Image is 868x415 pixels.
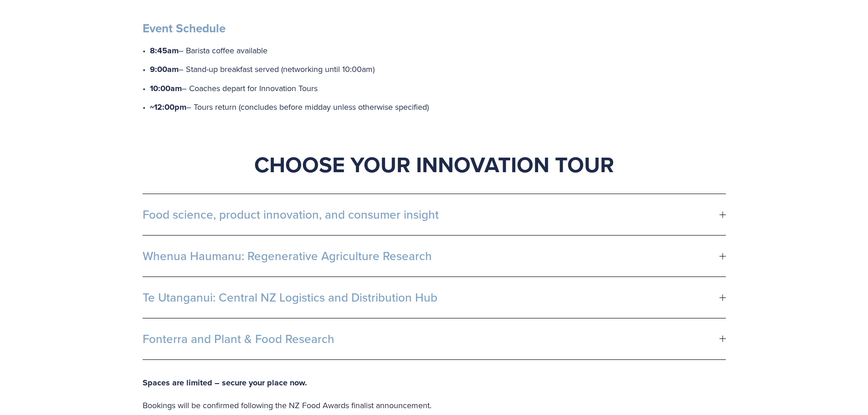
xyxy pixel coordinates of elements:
p: – Barista coffee available [150,43,726,58]
strong: Event Schedule [143,20,226,37]
span: Fonterra and Plant & Food Research [143,332,719,346]
span: Whenua Haumanu: Regenerative Agriculture Research [143,249,719,263]
h1: Choose Your Innovation Tour [143,151,726,178]
p: Bookings will be confirmed following the NZ Food Awards finalist announcement. [143,398,726,413]
strong: 10:00am [150,82,182,94]
p: – Coaches depart for Innovation Tours [150,81,726,96]
button: Whenua Haumanu: Regenerative Agriculture Research [143,236,726,277]
strong: Spaces are limited – secure your place now. [143,377,307,389]
button: Te Utanganui: Central NZ Logistics and Distribution Hub [143,277,726,318]
strong: ~12:00pm [150,101,186,113]
span: Te Utanganui: Central NZ Logistics and Distribution Hub [143,291,719,304]
p: – Tours return (concludes before midday unless otherwise specified) [150,100,726,115]
button: Fonterra and Plant & Food Research [143,318,726,359]
button: Food science, product innovation, and consumer insight [143,194,726,235]
span: Food science, product innovation, and consumer insight [143,208,719,221]
strong: 8:45am [150,45,179,56]
strong: 9:00am [150,63,179,75]
p: – Stand-up breakfast served (networking until 10:00am) [150,62,726,77]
